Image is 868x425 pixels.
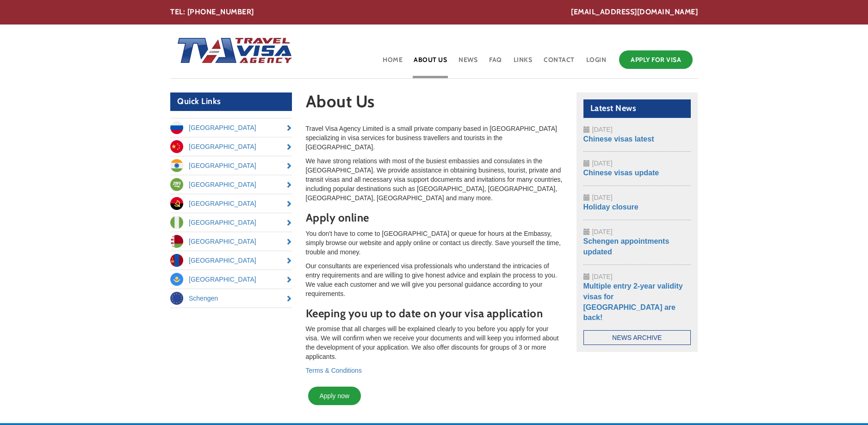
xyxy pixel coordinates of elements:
p: We promise that all charges will be explained clearly to you before you apply for your visa. We w... [306,324,563,361]
a: Contact [543,48,576,78]
a: [GEOGRAPHIC_DATA] [170,194,292,213]
a: Schengen [170,289,292,308]
p: We have strong relations with most of the busiest embassies and consulates in the [GEOGRAPHIC_DAT... [306,156,563,203]
a: [GEOGRAPHIC_DATA] [170,251,292,270]
a: Chinese visas update [583,169,659,177]
a: [GEOGRAPHIC_DATA] [170,137,292,156]
h2: Latest News [583,99,691,118]
a: Home [382,48,403,78]
span: [DATE] [592,273,613,280]
a: Apply for Visa [619,50,693,69]
h1: About Us [306,92,563,115]
p: Our consultants are experienced visa professionals who understand the intricacies of entry requir... [306,261,563,298]
a: [GEOGRAPHIC_DATA] [170,156,292,175]
a: About Us [413,48,448,78]
a: Holiday closure [583,203,639,211]
img: Home [170,28,293,74]
span: [DATE] [592,194,613,201]
a: Apply now [308,387,361,405]
a: Login [585,48,608,78]
a: FAQ [488,48,503,78]
a: [GEOGRAPHIC_DATA] [170,270,292,289]
span: [DATE] [592,160,613,167]
a: Schengen appointments updated [583,237,670,256]
a: Terms & Conditions [306,367,362,374]
a: [GEOGRAPHIC_DATA] [170,213,292,232]
a: Multiple entry 2-year validity visas for [GEOGRAPHIC_DATA] are back! [583,282,683,322]
h3: Keeping you up to date on your visa application [306,308,563,320]
p: Travel Visa Agency Limited is a small private company based in [GEOGRAPHIC_DATA] specializing in ... [306,124,563,152]
a: News [458,48,478,78]
span: [DATE] [592,228,613,235]
div: TEL: [PHONE_NUMBER] [170,7,698,18]
a: [GEOGRAPHIC_DATA] [170,118,292,137]
p: You don't have to come to [GEOGRAPHIC_DATA] or queue for hours at the Embassy, simply browse our ... [306,229,563,257]
a: [EMAIL_ADDRESS][DOMAIN_NAME] [571,7,698,18]
a: Chinese visas latest [583,135,654,143]
a: Links [513,48,533,78]
h3: Apply online [306,212,563,224]
a: [GEOGRAPHIC_DATA] [170,232,292,251]
span: [DATE] [592,126,613,133]
a: News Archive [583,330,691,345]
a: [GEOGRAPHIC_DATA] [170,175,292,194]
